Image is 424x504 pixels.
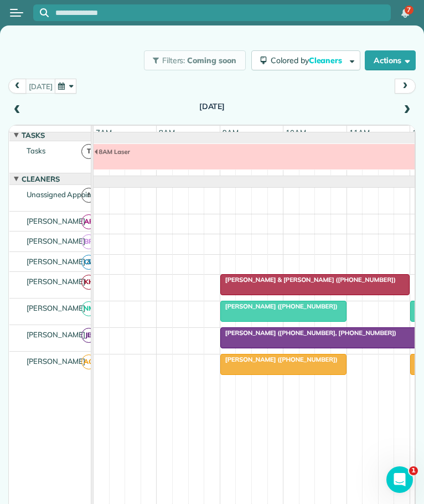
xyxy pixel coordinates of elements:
span: Unassigned Appointments [24,190,117,199]
span: Cleaners [19,174,62,183]
span: BR [81,234,96,249]
button: prev [8,79,27,94]
span: [PERSON_NAME] & [PERSON_NAME] [24,257,155,266]
nav: Main [389,1,424,25]
span: 1 [409,466,418,475]
button: Open menu [10,7,23,19]
button: Actions [365,50,416,70]
span: 9am [220,128,241,137]
span: 8AM Laser [94,148,131,156]
span: Filters: [162,55,185,65]
span: 7 [407,6,411,14]
span: ! [81,188,96,203]
span: 8am [157,128,177,137]
span: 11am [347,128,372,137]
button: Focus search [33,8,49,17]
h2: [DATE] [28,102,396,111]
span: [PERSON_NAME] [24,217,88,225]
span: NM [81,301,96,316]
span: Tasks [19,131,47,140]
iframe: Intercom live chat [386,466,413,493]
span: [PERSON_NAME] ([PHONE_NUMBER]) [220,302,338,310]
svg: Focus search [40,8,49,17]
button: [DATE] [25,79,56,94]
span: AG [81,354,96,369]
span: KH [81,275,96,290]
span: [PERSON_NAME] [24,277,88,286]
span: [PERSON_NAME] [24,357,88,366]
span: JB [81,328,96,343]
span: [PERSON_NAME] ([PHONE_NUMBER]) [220,356,338,363]
span: 10am [283,128,308,137]
button: Colored byCleaners [251,50,360,70]
span: Cleaners [309,55,344,65]
span: Tasks [24,146,48,155]
span: Coming soon [187,55,237,65]
span: 7am [94,128,114,137]
span: [PERSON_NAME] [24,236,88,245]
button: next [395,79,416,94]
span: CB [81,255,96,270]
span: [PERSON_NAME] & [PERSON_NAME] ([PHONE_NUMBER]) [220,276,396,284]
span: [PERSON_NAME] [24,304,88,312]
span: [PERSON_NAME] ([PHONE_NUMBER], [PHONE_NUMBER]) [220,329,397,337]
span: Colored by [271,55,346,65]
div: 7 unread notifications [394,1,417,25]
span: AF [81,214,96,229]
span: [PERSON_NAME] [24,330,88,339]
span: T [81,144,96,159]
